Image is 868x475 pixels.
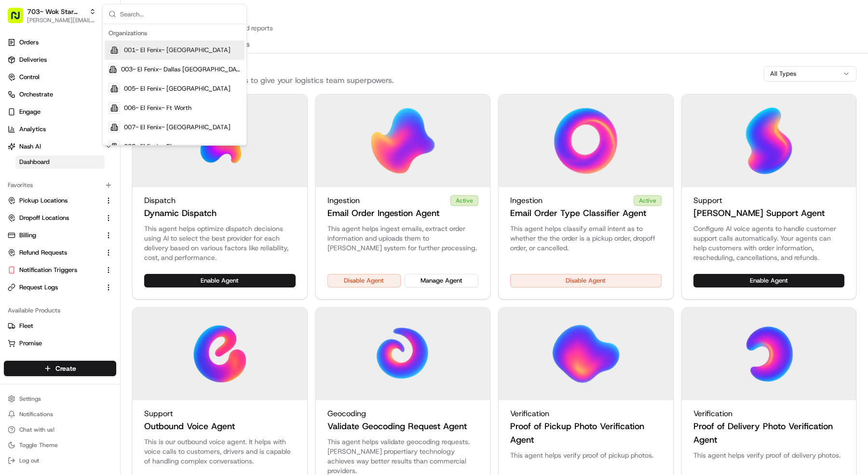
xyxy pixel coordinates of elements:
[144,206,217,220] h3: Dynamic Dispatch
[4,280,116,295] button: Request Logs
[4,69,116,85] button: Control
[144,224,296,262] p: This agent helps optimize dispatch decisions using AI to select the best provider for each delive...
[510,206,646,220] h3: Email Order Type Classifier Agent
[4,407,116,421] button: Notifications
[19,55,47,64] span: Deliveries
[4,139,116,154] button: Nash AI
[405,274,478,287] button: Manage Agent
[327,408,479,420] div: Geocoding
[4,228,116,243] button: Billing
[19,266,77,274] span: Notification Triggers
[144,420,235,433] h3: Outbound Voice Agent
[132,75,394,86] p: Enable [PERSON_NAME] Agents to give your logistics team superpowers.
[19,108,41,116] span: Engage
[19,38,39,47] span: Orders
[734,319,803,389] img: Proof of Delivery Photo Verification Agent
[368,319,437,389] img: Validate Geocoding Request Agent
[510,408,662,420] div: Verification
[734,106,803,176] img: Charlie Support Agent
[19,410,53,418] span: Notifications
[510,450,662,460] p: This agent helps verify proof of pickup photos.
[4,303,116,318] div: Available Products
[551,106,621,176] img: Email Order Type Classifier Agent
[8,339,112,348] a: Promise
[693,195,845,206] div: Support
[144,437,296,466] p: This is our outbound voice agent. It helps with voice calls to customers, drivers and is capable ...
[450,195,478,206] div: Active
[55,364,76,373] span: Create
[124,142,182,151] span: 008- El Fenix- Plano
[4,262,116,278] button: Notification Triggers
[19,231,36,240] span: Billing
[144,274,296,287] button: Enable Agent
[4,87,116,102] button: Orchestrate
[4,122,116,137] a: Analytics
[693,450,845,460] p: This agent helps verify proof of delivery photos.
[4,35,116,50] a: Orders
[4,210,116,226] button: Dropoff Locations
[19,142,41,151] span: Nash AI
[634,195,662,206] div: Active
[510,420,662,447] h3: Proof of Pickup Photo Verification Agent
[19,457,39,464] span: Log out
[8,248,101,257] a: Refund Requests
[19,248,67,257] span: Refund Requests
[19,158,50,166] span: Dashboard
[4,245,116,260] button: Refund Requests
[19,395,41,403] span: Settings
[120,4,241,24] input: Search...
[124,123,231,132] span: 007- El Fenix- [GEOGRAPHIC_DATA]
[15,155,105,169] a: Dashboard
[144,408,296,420] div: Support
[551,319,621,389] img: Proof of Pickup Photo Verification Agent
[105,26,244,41] div: Organizations
[4,336,116,351] button: Promise
[8,231,101,240] a: Billing
[4,104,116,120] button: Engage
[510,224,662,253] p: This agent helps classify email intent as to whether the the order is a pickup order, dropoff ord...
[693,408,845,420] div: Verification
[4,318,116,334] button: Fleet
[327,420,467,433] h3: Validate Geocoding Request Agent
[327,274,401,287] button: Disable Agent
[144,195,296,206] div: Dispatch
[4,361,116,376] button: Create
[19,322,33,330] span: Fleet
[693,420,845,447] h3: Proof of Delivery Photo Verification Agent
[132,61,394,75] h2: Available Agents
[4,454,116,467] button: Log out
[4,4,100,27] button: 703- Wok Star Chinese[PERSON_NAME][EMAIL_ADDRESS][DOMAIN_NAME]
[693,224,845,262] p: Configure AI voice agents to handle customer support calls automatically. Your agents can help cu...
[19,214,69,222] span: Dropoff Locations
[4,392,116,406] button: Settings
[19,426,54,434] span: Chat with us!
[8,196,101,205] a: Pickup Locations
[185,319,255,389] img: Outbound Voice Agent
[368,106,437,176] img: Email Order Ingestion Agent
[4,438,116,452] button: Toggle Theme
[19,339,42,348] span: Promise
[19,196,68,205] span: Pickup Locations
[4,52,116,68] a: Deliveries
[4,177,116,193] div: Favorites
[8,322,112,330] a: Fleet
[4,423,116,436] button: Chat with us!
[327,195,479,206] div: Ingestion
[124,84,231,93] span: 005- El Fenix- [GEOGRAPHIC_DATA]
[4,193,116,208] button: Pickup Locations
[19,90,53,99] span: Orchestrate
[8,266,101,274] a: Notification Triggers
[124,104,191,112] span: 006- El Fenix- Ft Worth
[19,283,58,292] span: Request Logs
[27,16,96,24] button: [PERSON_NAME][EMAIL_ADDRESS][DOMAIN_NAME]
[19,73,40,81] span: Control
[19,125,46,134] span: Analytics
[693,206,825,220] h3: [PERSON_NAME] Support Agent
[510,195,662,206] div: Ingestion
[19,441,58,449] span: Toggle Theme
[327,224,479,253] p: This agent helps ingest emails, extract order information and uploads them to [PERSON_NAME] syste...
[693,274,845,287] button: Enable Agent
[8,214,101,222] a: Dropoff Locations
[103,24,246,145] div: Suggestions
